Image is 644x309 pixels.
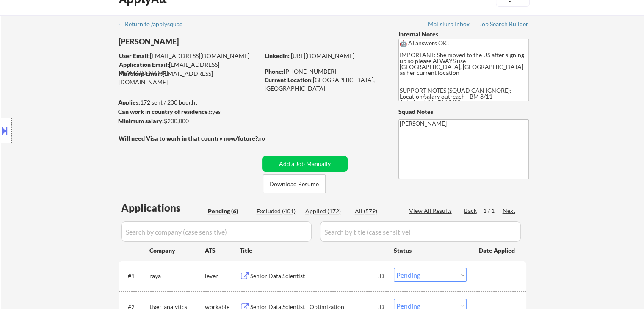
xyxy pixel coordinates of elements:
strong: Phone: [265,68,284,75]
strong: Can work in country of residence?: [118,108,212,115]
div: [GEOGRAPHIC_DATA], [GEOGRAPHIC_DATA] [265,76,384,92]
a: Mailslurp Inbox [428,21,470,29]
div: View All Results [409,207,454,215]
input: Search by company (case sensitive) [121,221,312,242]
div: Title [240,246,386,255]
div: 172 sent / 200 bought [118,98,259,107]
div: All (579) [355,207,397,215]
div: Applications [121,203,205,213]
div: Internal Notes [398,30,529,39]
div: Job Search Builder [479,21,529,27]
div: ATS [205,246,240,255]
div: lever [205,272,240,280]
strong: Will need Visa to work in that country now/future?: [119,135,260,142]
div: [EMAIL_ADDRESS][DOMAIN_NAME] [119,69,259,86]
div: Applied (172) [305,207,348,215]
div: #1 [128,272,143,280]
a: Job Search Builder [479,21,529,29]
strong: Current Location: [265,76,313,83]
div: Date Applied [479,246,516,255]
div: Pending (6) [208,207,250,215]
div: [EMAIL_ADDRESS][DOMAIN_NAME] [119,61,259,77]
div: raya [149,272,205,280]
div: Senior Data Scientist I [250,272,378,280]
div: Next [503,207,516,215]
div: $200,000 [118,117,259,125]
strong: LinkedIn: [265,52,290,59]
a: ← Return to /applysquad [118,21,191,29]
div: Status [394,243,467,258]
div: Back [464,207,478,215]
div: 1 / 1 [483,207,503,215]
button: Download Resume [263,174,326,193]
a: [URL][DOMAIN_NAME] [291,52,354,59]
div: Squad Notes [398,108,529,116]
div: Excluded (401) [257,207,299,215]
div: no [258,134,282,143]
div: [EMAIL_ADDRESS][DOMAIN_NAME] [119,52,259,60]
div: JD [377,268,386,283]
button: Add a Job Manually [262,156,348,172]
input: Search by title (case sensitive) [320,221,521,242]
div: [PHONE_NUMBER] [265,67,384,76]
div: Company [149,246,205,255]
div: ← Return to /applysquad [118,21,191,27]
div: [PERSON_NAME] [119,36,293,47]
div: yes [118,108,257,116]
div: Mailslurp Inbox [428,21,470,27]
